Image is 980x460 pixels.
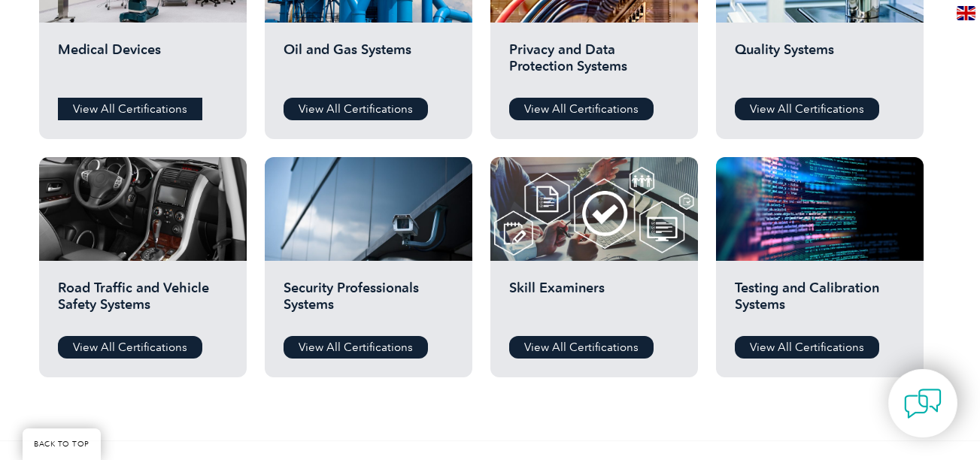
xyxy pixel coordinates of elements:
[509,336,654,359] a: View All Certifications
[509,280,679,325] h2: Skill Examiners
[735,280,905,325] h2: Testing and Calibration Systems
[284,280,454,325] h2: Security Professionals Systems
[509,98,654,120] a: View All Certifications
[735,336,879,359] a: View All Certifications
[735,98,879,120] a: View All Certifications
[735,41,905,86] h2: Quality Systems
[58,41,228,86] h2: Medical Devices
[58,98,202,120] a: View All Certifications
[58,280,228,325] h2: Road Traffic and Vehicle Safety Systems
[284,98,428,120] a: View All Certifications
[957,6,975,20] img: en
[284,336,428,359] a: View All Certifications
[23,428,101,460] a: BACK TO TOP
[58,336,202,359] a: View All Certifications
[284,41,454,86] h2: Oil and Gas Systems
[509,41,679,86] h2: Privacy and Data Protection Systems
[904,385,942,422] img: contact-chat.png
